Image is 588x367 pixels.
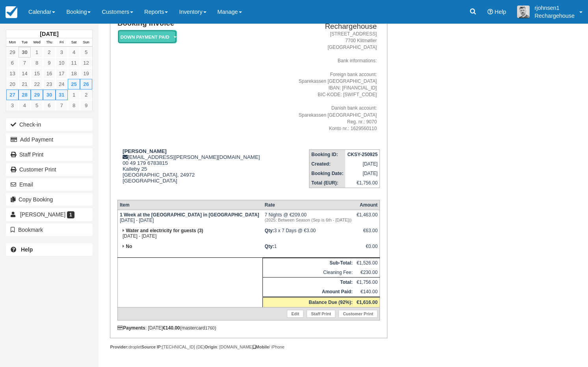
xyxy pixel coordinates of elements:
a: Customer Print [6,163,93,176]
strong: CKSY-250925 [347,152,378,157]
a: 2 [43,47,55,58]
h2: Rechargehouse [285,22,377,31]
strong: Origin [205,345,217,349]
span: [PERSON_NAME] [20,211,65,218]
a: 7 [19,58,31,68]
th: Item [117,200,262,210]
strong: [DATE] [40,31,58,37]
a: 17 [56,68,68,79]
th: Balance Due (92%): [263,297,355,307]
a: 5 [80,47,92,58]
a: 4 [19,100,31,111]
a: Help [6,243,93,256]
a: 11 [68,58,80,68]
th: Mon [6,38,19,47]
th: Amount [355,200,380,210]
a: Customer Print [339,310,378,318]
strong: Qty [265,244,274,249]
span: 1 [67,211,74,218]
strong: Water and electricity for guests (3) [126,228,203,233]
th: Rate [263,200,355,210]
a: Down Payment Paid [117,30,174,44]
a: 26 [80,79,92,89]
a: 25 [68,79,80,89]
a: 23 [43,79,55,89]
a: Edit [287,310,303,318]
button: Add Payment [6,133,93,146]
img: A1 [517,6,530,18]
a: 2 [80,89,92,100]
a: 30 [43,89,55,100]
a: 27 [6,89,19,100]
a: 1 [31,47,43,58]
th: Fri [56,38,68,47]
strong: 1 Week at the [GEOGRAPHIC_DATA] in [GEOGRAPHIC_DATA] [120,212,259,218]
a: 31 [56,89,68,100]
div: €1,463.00 [357,212,378,224]
a: 3 [6,100,19,111]
a: 21 [19,79,31,89]
td: [DATE] - [DATE] [117,226,262,242]
b: Help [21,246,33,253]
th: Total (EUR): [309,178,346,188]
p: rjohnsen1 [534,4,575,12]
em: Down Payment Paid [118,30,177,44]
th: Sub-Total: [263,258,355,268]
td: €1,756.00 [345,178,380,188]
strong: No [126,244,132,249]
th: Thu [43,38,55,47]
td: €1,526.00 [355,258,380,268]
th: Sat [68,38,80,47]
div: [EMAIL_ADDRESS][PERSON_NAME][DOMAIN_NAME] 00 49 179 6783815 Kalleby 25 [GEOGRAPHIC_DATA], 24972 [... [117,148,282,194]
th: Booking ID: [309,149,346,159]
i: Help [488,9,493,15]
a: 5 [31,100,43,111]
strong: €140.00 [163,325,180,331]
button: Copy Booking [6,193,93,206]
td: Cleaning Fee: [263,268,355,278]
td: [DATE] [345,169,380,178]
em: (2025: Between Season (Sep is 6th - [DATE])) [265,218,353,222]
a: 28 [19,89,31,100]
th: Amount Paid: [263,287,355,297]
a: 10 [56,58,68,68]
strong: [PERSON_NAME] [123,148,167,154]
a: 8 [68,100,80,111]
a: 6 [6,58,19,68]
th: Wed [31,38,43,47]
a: 13 [6,68,19,79]
a: 16 [43,68,55,79]
a: 29 [31,89,43,100]
a: 4 [68,47,80,58]
a: 7 [56,100,68,111]
a: 18 [68,68,80,79]
a: 22 [31,79,43,89]
a: 1 [68,89,80,100]
address: [STREET_ADDRESS] 7700 Klitmøller [GEOGRAPHIC_DATA] Bank informations: Foreign bank account: Spare... [285,31,377,132]
th: Created: [309,159,346,169]
th: Booking Date: [309,169,346,178]
div: €63.00 [357,228,378,240]
a: Staff Print [6,148,93,161]
strong: Payments [117,325,145,331]
strong: Qty [265,228,274,233]
span: Help [495,9,506,15]
a: 6 [43,100,55,111]
a: 24 [56,79,68,89]
a: 9 [80,100,92,111]
button: Check-in [6,118,93,131]
a: [PERSON_NAME] 1 [6,208,93,221]
button: Email [6,178,93,191]
button: Bookmark [6,224,93,236]
img: checkfront-main-nav-mini-logo.png [6,6,17,18]
td: €1,756.00 [355,278,380,287]
th: Tue [19,38,31,47]
td: €140.00 [355,287,380,297]
th: Total: [263,278,355,287]
a: 8 [31,58,43,68]
a: 15 [31,68,43,79]
td: 3 x 7 Days @ €3.00 [263,226,355,242]
strong: €1,616.00 [357,300,378,305]
a: 30 [19,47,31,58]
td: €230.00 [355,268,380,278]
